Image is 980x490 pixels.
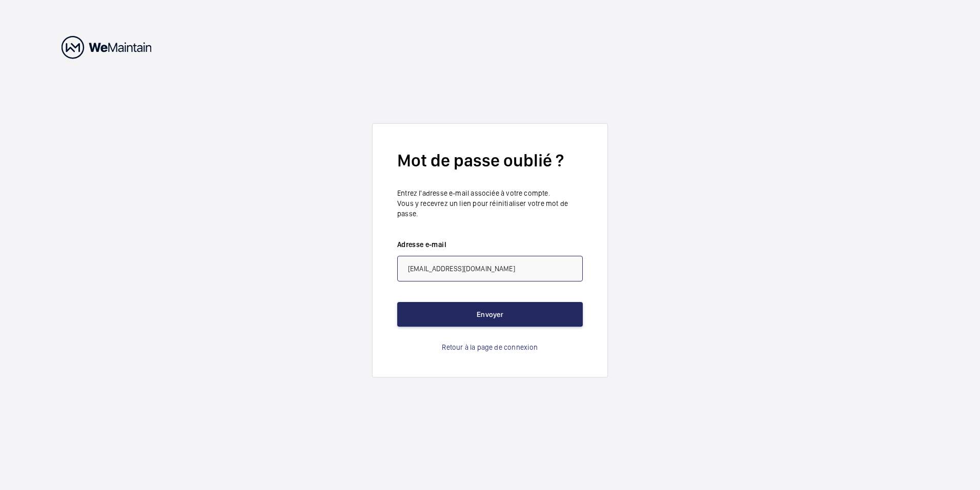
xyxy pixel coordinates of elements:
[397,256,583,281] input: abc@xyz
[397,302,583,327] button: Envoyer
[397,188,583,219] p: Entrez l'adresse e-mail associée à votre compte. Vous y recevrez un lien pour réinitialiser votre...
[397,239,583,250] label: Adresse e-mail
[442,342,538,352] a: Retour à la page de connexion
[397,148,583,173] h2: Mot de passe oublié ?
